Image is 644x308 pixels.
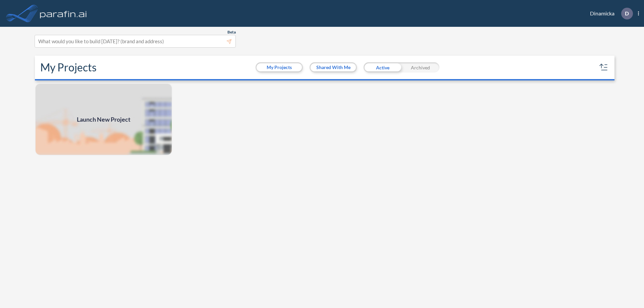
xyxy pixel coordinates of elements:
[77,115,130,124] span: Launch New Project
[364,62,401,72] div: Active
[35,83,172,156] a: Launch New Project
[598,62,609,73] button: sort
[625,10,629,16] p: D
[311,63,356,71] button: Shared With Me
[35,83,172,156] img: add
[40,61,97,74] h2: My Projects
[401,62,439,72] div: Archived
[39,7,88,20] img: logo
[580,8,639,19] div: Dinamicka
[257,63,302,71] button: My Projects
[227,29,236,35] span: Beta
